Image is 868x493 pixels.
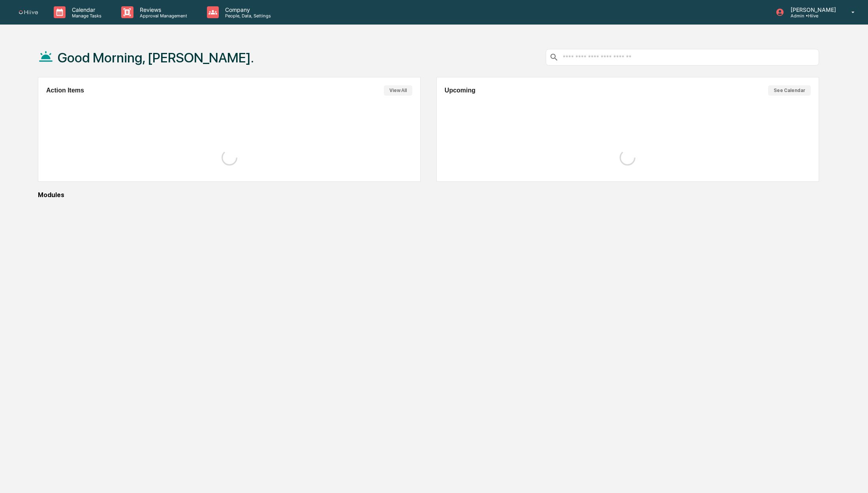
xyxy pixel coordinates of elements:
[445,87,475,94] h2: Upcoming
[46,87,84,94] h2: Action Items
[384,85,412,96] button: View All
[133,6,191,13] p: Reviews
[219,13,275,19] p: People, Data, Settings
[784,13,840,19] p: Admin • Hiive
[58,50,254,66] h1: Good Morning, [PERSON_NAME].
[219,6,275,13] p: Company
[133,13,191,19] p: Approval Management
[66,6,105,13] p: Calendar
[66,13,105,19] p: Manage Tasks
[784,6,840,13] p: [PERSON_NAME]
[38,191,819,199] div: Modules
[768,85,811,96] button: See Calendar
[19,10,38,15] img: logo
